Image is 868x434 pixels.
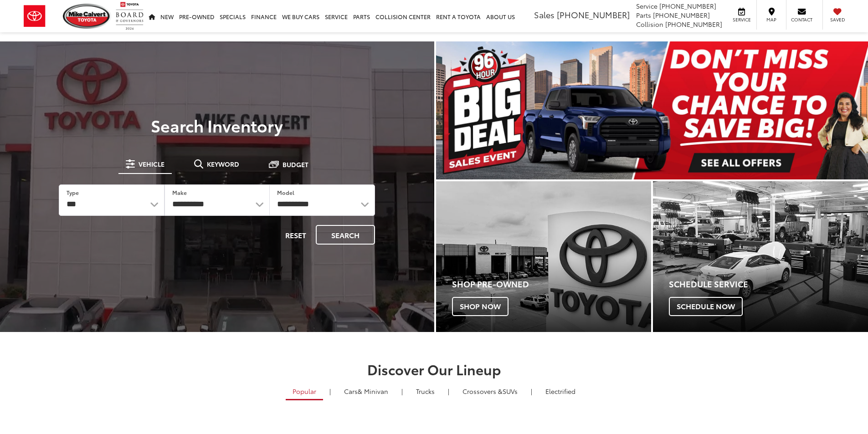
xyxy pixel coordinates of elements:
span: Map [761,16,781,23]
span: Saved [827,16,847,23]
li: | [327,387,333,396]
a: Cars [337,383,395,399]
a: Schedule Service Schedule Now [653,181,868,332]
span: Shop Now [452,297,508,316]
label: Make [172,189,187,196]
span: [PHONE_NUMBER] [659,1,716,10]
span: Service [636,1,657,10]
span: Parts [636,10,651,20]
span: [PHONE_NUMBER] [665,20,722,29]
li: | [399,387,405,396]
span: Budget [282,161,308,168]
h2: Discover Our Lineup [113,362,755,377]
a: Popular [286,383,323,400]
div: Toyota [436,181,651,332]
span: & Minivan [358,387,388,396]
span: Keyword [207,161,239,167]
span: [PHONE_NUMBER] [653,10,710,20]
label: Type [67,189,79,196]
span: Contact [791,16,812,23]
h3: Search Inventory [38,116,396,134]
span: Schedule Now [669,297,743,316]
span: Collision [636,20,663,29]
button: Search [316,225,375,245]
span: Service [731,16,752,23]
a: Trucks [409,383,442,399]
div: Toyota [653,181,868,332]
a: Shop Pre-Owned Shop Now [436,181,651,332]
span: [PHONE_NUMBER] [557,9,630,20]
span: Vehicle [139,161,164,167]
label: Model [277,189,294,196]
h4: Schedule Service [669,280,868,289]
button: Reset [277,225,314,245]
h4: Shop Pre-Owned [452,280,651,289]
img: Mike Calvert Toyota [63,4,111,29]
li: | [446,387,452,396]
span: Crossovers & [462,387,503,396]
a: SUVs [456,383,524,399]
li: | [529,387,534,396]
a: Electrified [539,383,582,399]
span: Sales [534,9,555,20]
